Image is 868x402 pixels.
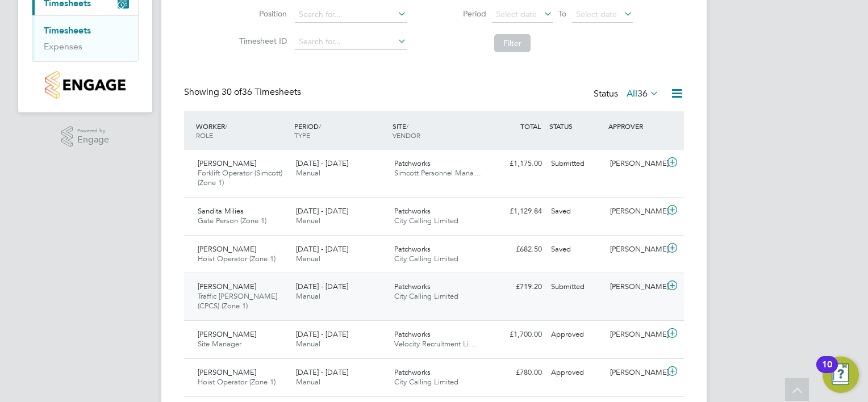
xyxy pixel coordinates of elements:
div: [PERSON_NAME] [606,325,665,344]
label: Timesheet ID [236,36,287,46]
div: [PERSON_NAME] [606,240,665,259]
div: PERIOD [291,116,390,145]
button: Filter [494,34,531,52]
span: [DATE] - [DATE] [296,329,348,339]
input: Search for... [295,34,407,50]
span: Manual [296,291,320,301]
div: [PERSON_NAME] [606,363,665,382]
div: [PERSON_NAME] [606,202,665,221]
div: Approved [546,363,606,382]
a: Expenses [44,41,82,52]
div: £682.50 [487,240,546,259]
div: Status [594,86,661,102]
label: Period [435,9,486,19]
span: Patchworks [394,282,431,291]
div: £719.20 [487,278,546,296]
a: Timesheets [44,25,91,36]
span: Engage [77,135,109,145]
div: £780.00 [487,363,546,382]
span: Gate Person (Zone 1) [198,216,266,225]
div: Submitted [546,278,606,296]
a: Go to home page [32,71,139,99]
span: Patchworks [394,158,431,168]
span: [DATE] - [DATE] [296,282,348,291]
span: ROLE [196,131,213,140]
span: [PERSON_NAME] [198,158,256,168]
div: APPROVER [606,116,665,136]
span: Velocity Recruitment Li… [394,339,476,349]
label: All [627,88,659,99]
span: [DATE] - [DATE] [296,244,348,254]
span: Patchworks [394,367,431,377]
span: Simcott Personnel Mana… [394,168,481,178]
a: Powered byEngage [61,126,110,148]
div: SITE [390,116,488,145]
span: To [555,6,570,21]
span: City Calling Limited [394,377,458,387]
span: City Calling Limited [394,216,458,225]
span: VENDOR [393,131,420,140]
span: Hoist Operator (Zone 1) [198,254,276,263]
div: £1,175.00 [487,154,546,173]
span: [DATE] - [DATE] [296,206,348,216]
span: / [225,122,227,131]
span: [DATE] - [DATE] [296,158,348,168]
span: Hoist Operator (Zone 1) [198,377,276,387]
span: Forklift Operator (Simcott) (Zone 1) [198,168,282,187]
span: [PERSON_NAME] [198,329,256,339]
div: Saved [546,202,606,221]
span: Manual [296,254,320,263]
span: 30 of [222,86,242,98]
span: 36 [637,88,648,99]
span: [PERSON_NAME] [198,282,256,291]
span: [PERSON_NAME] [198,367,256,377]
label: Position [236,9,287,19]
span: Manual [296,377,320,387]
span: / [319,122,321,131]
div: Showing [184,86,303,98]
span: [DATE] - [DATE] [296,367,348,377]
div: £1,129.84 [487,202,546,221]
span: Patchworks [394,329,431,339]
span: Select date [576,9,617,19]
button: Open Resource Center, 10 new notifications [823,357,859,393]
span: Patchworks [394,206,431,216]
span: City Calling Limited [394,254,458,263]
span: Powered by [77,126,109,136]
input: Search for... [295,7,407,23]
span: / [406,122,408,131]
span: Sandita Milies [198,206,244,216]
div: WORKER [193,116,291,145]
span: [PERSON_NAME] [198,244,256,254]
img: countryside-properties-logo-retina.png [45,71,125,99]
span: TYPE [294,131,310,140]
div: [PERSON_NAME] [606,278,665,296]
span: 36 Timesheets [222,86,301,98]
div: STATUS [546,116,606,136]
span: City Calling Limited [394,291,458,301]
span: TOTAL [520,122,541,131]
div: £1,700.00 [487,325,546,344]
span: Site Manager [198,339,241,349]
span: Manual [296,339,320,349]
span: Manual [296,168,320,178]
div: Submitted [546,154,606,173]
div: [PERSON_NAME] [606,154,665,173]
div: Approved [546,325,606,344]
div: Saved [546,240,606,259]
div: 10 [822,365,832,379]
span: Traffic [PERSON_NAME] (CPCS) (Zone 1) [198,291,277,311]
span: Select date [496,9,537,19]
span: Patchworks [394,244,431,254]
div: Timesheets [32,15,138,61]
span: Manual [296,216,320,225]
